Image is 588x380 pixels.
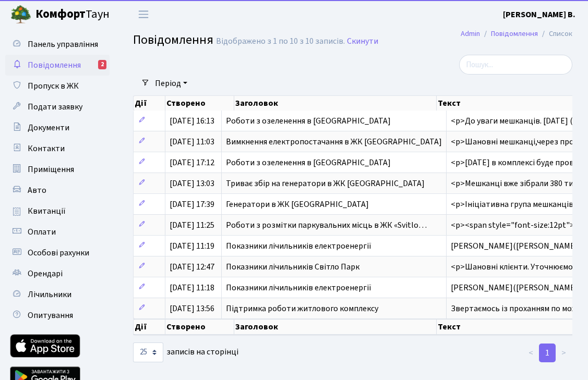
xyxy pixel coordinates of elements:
span: Вимкнення електропостачання в ЖК [GEOGRAPHIC_DATA] [226,136,442,148]
button: Переключити навігацію [130,6,157,23]
span: Контакти [28,143,65,154]
span: Документи [28,122,69,133]
a: Документи [5,117,110,138]
span: Роботи з розмітки паркувальних місць в ЖК «Svitlo… [226,219,427,231]
a: Контакти [5,138,110,159]
span: [DATE] 17:12 [170,157,214,168]
span: [DATE] 12:47 [170,261,214,273]
span: Повідомлення [28,59,81,71]
a: Авто [5,180,110,201]
span: Орендарі [28,268,63,279]
th: Створено [165,319,234,335]
a: Приміщення [5,159,110,180]
span: Подати заявку [28,101,82,113]
a: Скинути [347,36,378,46]
span: Лічильники [28,289,71,300]
a: Період [151,75,191,92]
span: Панель управління [28,39,98,50]
span: Повідомлення [133,31,213,49]
a: Лічильники [5,284,110,305]
span: [DATE] 13:56 [170,303,214,314]
a: Оплати [5,222,110,242]
a: Орендарі [5,263,110,284]
select: записів на сторінці [133,342,163,362]
span: Роботи з озеленення в [GEOGRAPHIC_DATA] [226,157,391,168]
nav: breadcrumb [445,23,588,45]
span: [DATE] 13:03 [170,178,214,189]
span: [DATE] 11:18 [170,282,214,293]
a: Admin [461,28,480,39]
img: logo.png [10,4,31,25]
a: 1 [539,344,556,362]
span: Оплати [28,226,56,238]
li: Список [538,28,572,40]
a: Квитанції [5,201,110,222]
span: [DATE] 11:19 [170,240,214,252]
span: Роботи з озеленення в [GEOGRAPHIC_DATA] [226,115,391,127]
span: [DATE] 16:13 [170,115,214,127]
th: Дії [134,319,165,335]
span: Генератори в ЖК [GEOGRAPHIC_DATA] [226,199,369,210]
b: Комфорт [35,6,86,22]
label: записів на сторінці [133,342,238,362]
th: Заголовок [234,319,437,335]
span: Пропуск в ЖК [28,80,79,92]
span: Квитанції [28,205,66,217]
span: Авто [28,185,46,196]
input: Пошук... [459,55,572,75]
span: Триває збір на генератори в ЖК [GEOGRAPHIC_DATA] [226,178,425,189]
span: Опитування [28,310,73,321]
a: [PERSON_NAME] В. [503,8,575,21]
th: Дії [134,96,165,111]
span: Показники лічильників електроенергії [226,240,371,252]
span: Показники лічильників електроенергії [226,282,371,293]
div: 2 [98,60,106,69]
a: Повідомлення [491,28,538,39]
span: [DATE] 11:03 [170,136,214,148]
th: Заголовок [234,96,437,111]
th: Створено [165,96,234,111]
span: Підтримка роботи житлового комплексу [226,303,378,314]
a: Подати заявку [5,96,110,117]
span: [DATE] 11:25 [170,219,214,231]
a: Пропуск в ЖК [5,76,110,96]
b: [PERSON_NAME] В. [503,9,575,20]
span: [DATE] 17:39 [170,199,214,210]
span: Показники лічильників Світло Парк [226,261,359,273]
span: Таун [35,6,110,23]
a: Особові рахунки [5,242,110,263]
div: Відображено з 1 по 10 з 10 записів. [216,36,345,46]
a: Повідомлення2 [5,55,110,76]
span: Приміщення [28,164,74,175]
a: Опитування [5,305,110,326]
span: Особові рахунки [28,247,89,259]
a: Панель управління [5,34,110,55]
